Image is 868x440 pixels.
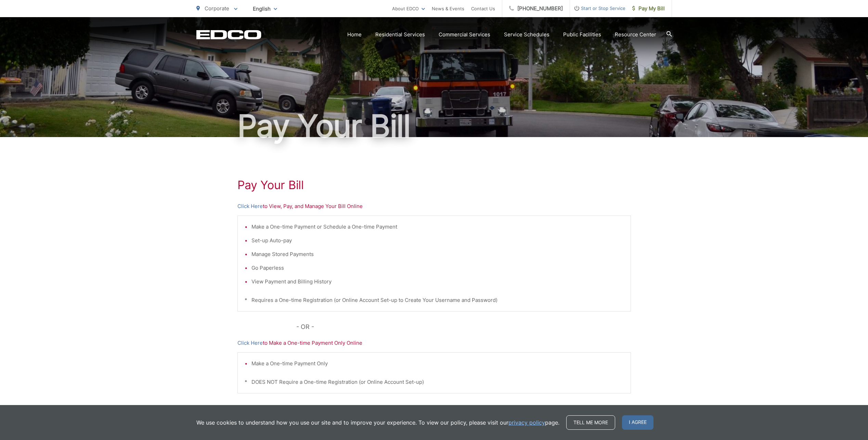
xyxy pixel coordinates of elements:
p: to Make a One-time Payment Only Online [237,339,631,347]
li: View Payment and Billing History [251,278,624,286]
span: English [248,3,282,15]
a: Home [347,30,362,39]
a: Resource Center [615,30,656,39]
li: Go Paperless [251,264,624,272]
span: I agree [622,415,653,430]
p: - OR - [296,322,631,332]
li: Make a One-time Payment or Schedule a One-time Payment [251,223,624,231]
span: Corporate [205,5,229,12]
a: privacy policy [508,418,545,427]
li: Make a One-time Payment Only [251,359,624,368]
a: Contact Us [471,4,495,13]
a: About EDCO [392,4,425,13]
a: Click Here [237,202,263,210]
a: Tell me more [566,415,615,430]
a: Service Schedules [504,30,549,39]
span: Pay My Bill [632,4,665,13]
p: * DOES NOT Require a One-time Registration (or Online Account Set-up) [245,378,624,386]
a: EDCD logo. Return to the homepage. [196,30,261,39]
a: Residential Services [375,30,425,39]
li: Manage Stored Payments [251,250,624,258]
h1: Pay Your Bill [237,178,631,192]
a: News & Events [432,4,464,13]
a: Commercial Services [439,30,490,39]
p: We use cookies to understand how you use our site and to improve your experience. To view our pol... [196,418,559,427]
p: * Requires a One-time Registration (or Online Account Set-up to Create Your Username and Password) [245,296,624,304]
a: Click Here [237,339,263,347]
a: Public Facilities [563,30,601,39]
p: to View, Pay, and Manage Your Bill Online [237,202,631,210]
h1: Pay Your Bill [196,109,672,143]
li: Set-up Auto-pay [251,236,624,245]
